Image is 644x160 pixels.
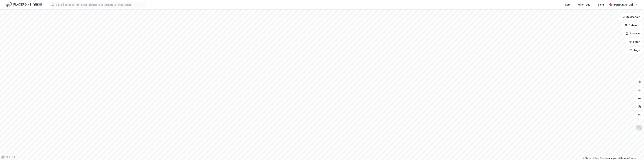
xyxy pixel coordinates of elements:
[613,3,633,7] div: [PERSON_NAME]
[583,157,592,159] a: Mapbox
[1,155,16,159] a: Mapbox homepage
[636,124,642,131] img: Z
[565,3,570,7] div: Kart
[622,22,643,29] button: Datasett
[593,157,610,159] a: OpenStreetMap
[627,143,644,160] iframe: Chat Widget
[619,13,643,20] button: Bokmerker
[598,3,604,7] div: Bolig
[623,30,643,37] button: Analyse
[6,2,42,8] img: logo.f888ab2527a4732fd821a326f86c7f29.svg
[627,47,643,54] button: Tags
[611,157,628,159] a: Improve this map
[54,2,147,7] input: Søk på adresse, matrikkel, gårdeiere, leietakere eller personer
[578,3,590,7] div: Mine Tags
[626,38,643,45] button: Filter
